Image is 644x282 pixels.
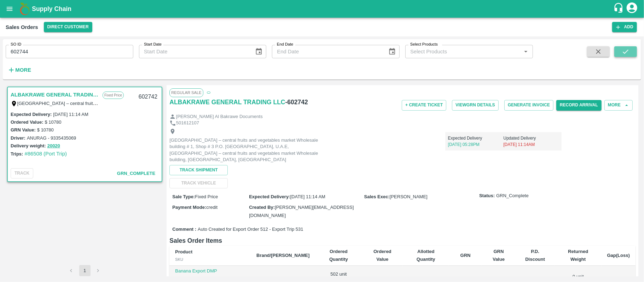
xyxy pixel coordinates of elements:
label: Select Products [410,42,438,47]
h6: Sales Order Items [169,236,636,246]
label: Sale Type : [172,194,195,199]
label: Status: [479,193,495,199]
label: Comment : [172,226,196,233]
label: GRN Value: [11,127,36,133]
label: Ordered Value: [11,119,43,125]
button: More [6,64,33,76]
button: 20020 [47,142,60,150]
p: Expected Delivery [448,135,504,141]
label: End Date [277,42,293,47]
b: Ordered Value [373,249,391,262]
b: Product [175,249,192,254]
label: Expected Delivery : [249,194,290,199]
button: page 1 [79,265,91,276]
span: GRN_Complete [496,193,529,199]
span: credit [206,205,217,210]
a: ALBAKRAWE GENERAL TRADING LLC [11,90,99,99]
p: [GEOGRAPHIC_DATA] – central fruits and vegetables market Wholesale building # 1, Shop # 3 P.O. [G... [169,137,329,163]
button: Record Arrival [556,100,602,110]
label: [GEOGRAPHIC_DATA] – central fruits and vegetables market Wholesale building # 1, Shop # 3 P.O. [G... [17,100,554,106]
input: End Date [272,45,382,58]
label: Trips: [11,151,23,157]
b: Returned Weight [568,249,588,262]
label: Driver: [11,135,25,141]
div: account of current user [626,1,638,16]
label: $ 10780 [45,119,61,125]
b: Ordered Quantity [329,249,348,262]
input: Enter SO ID [6,45,133,58]
p: Banana Export DMP [175,268,245,275]
label: Created By : [249,205,275,210]
button: open drawer [1,1,18,17]
button: ViewGRN Details [452,100,499,110]
label: Delivery weight: [11,143,46,148]
button: Open [521,47,530,56]
div: customer-support [613,2,626,15]
span: Fixed Price [195,194,218,199]
label: Start Date [144,42,162,47]
label: Sales Exec : [364,194,390,199]
div: Sales Orders [6,23,38,32]
p: [DATE] 05:28PM [448,141,504,148]
a: ALBAKRAWE GENERAL TRADING LLC [169,97,285,107]
button: + Create Ticket [402,100,446,110]
strong: More [15,67,31,73]
span: [DATE] 11:14 AM [290,194,325,199]
label: SO ID [11,42,21,47]
a: #86508 (Port Trip) [24,151,67,157]
div: 8 Hand [175,275,245,281]
p: Fixed Price [103,92,124,99]
div: SKU [175,256,245,263]
label: Expected Delivery : [11,112,52,117]
a: Supply Chain [32,4,613,14]
span: Regular Sale [169,88,203,97]
label: $ 10780 [37,127,54,133]
label: [DATE] 11:14 AM [53,112,88,117]
button: Select DC [44,22,92,32]
span: GRN_Complete [117,171,155,176]
span: Auto Created for Export Order 512 - Export Trip 531 [198,226,303,233]
b: GRN [460,253,471,258]
button: Generate Invoice [504,100,553,110]
span: [PERSON_NAME] [390,194,428,199]
b: Supply Chain [32,5,71,12]
p: Updated Delivery [503,135,559,141]
b: Allotted Quantity [417,249,435,262]
label: ANURAG - 9335435069 [27,135,76,141]
p: [PERSON_NAME] Al Bakrawe Documents [176,113,263,120]
button: Add [612,22,637,32]
nav: pagination navigation [65,265,105,276]
button: More [604,100,633,110]
b: P.D. Discount [525,249,545,262]
input: Start Date [139,45,249,58]
span: [PERSON_NAME][EMAIL_ADDRESS][DOMAIN_NAME] [249,205,354,218]
input: Select Products [407,47,519,56]
label: Payment Mode : [172,205,206,210]
button: Choose date [385,45,399,58]
button: Track Shipment [169,165,228,175]
b: GRN Value [493,249,505,262]
p: 501612107 [176,120,199,127]
b: Gap(Loss) [607,253,630,258]
b: Brand/[PERSON_NAME] [256,253,309,258]
h6: - 602742 [285,97,308,107]
p: [DATE] 11:14AM [503,141,559,148]
img: logo [18,2,32,16]
button: Choose date [252,45,266,58]
div: 602742 [134,89,162,105]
